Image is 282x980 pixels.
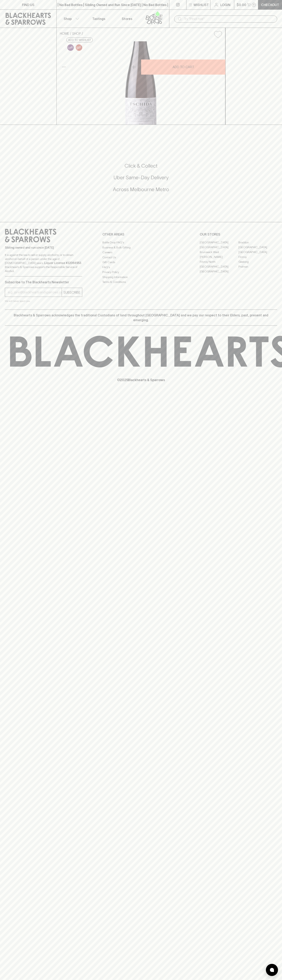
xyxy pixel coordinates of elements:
a: FAQ's [102,265,180,270]
a: Brunswick West [200,250,238,254]
button: SUBSCRIBE [62,288,82,297]
a: Terms & Conditions [102,280,180,285]
a: Some may call it natural, others minimum intervention, either way, it’s hands off & maybe even a ... [66,43,75,52]
p: Tastings [92,16,105,21]
img: Lo-Fi [67,44,74,51]
button: Add to wishlist [66,38,93,42]
p: Subscribe to The Blackhearts Newsletter [5,280,82,285]
a: [PERSON_NAME] [200,254,238,259]
a: [GEOGRAPHIC_DATA] [200,240,238,245]
a: Shipping Information [102,275,180,279]
p: Checkout [261,2,279,7]
a: [GEOGRAPHIC_DATA] [200,245,238,250]
button: Shop [57,10,85,28]
strong: Liquor License #32064953 [44,261,81,265]
a: Privacy Policy [102,270,180,275]
a: Fitzroy [238,254,277,259]
p: FIND US [22,2,34,7]
p: OUR STORES [200,232,277,237]
p: We will never spam you [5,299,82,303]
p: Sibling owned and run since [DATE] [5,246,82,250]
button: ADD TO CART [141,59,225,75]
img: 40652.png [57,41,225,125]
a: Geelong [238,259,277,264]
p: Blackhearts & Sparrows acknowledges the traditional Custodians of land throughout [GEOGRAPHIC_DAT... [8,313,274,322]
a: [GEOGRAPHIC_DATA] [200,269,238,274]
a: Bottle Drop FAQ's [102,240,180,245]
p: It is against the law to sell or supply alcohol to, or to obtain alcohol on behalf of a person un... [5,253,82,273]
p: Wishlist [194,2,209,7]
a: Gift Cards [102,260,180,265]
h5: Across Melbourne Metro [5,186,277,193]
p: SUBSCRIBE [63,290,80,295]
img: Sulphur Free [76,44,82,51]
p: Stores [122,16,132,21]
h5: Click & Collect [5,163,277,169]
a: Braddon [238,240,277,245]
a: Tastings [85,10,113,28]
button: Add to wishlist [212,29,224,40]
a: [GEOGRAPHIC_DATA] [200,264,238,269]
a: Careers [102,250,180,255]
p: 0 [253,4,255,6]
img: bubble-icon [270,968,274,972]
a: Contact Us [102,255,180,260]
h5: Uber Same-Day Delivery [5,174,277,181]
p: ADD TO CART [173,65,194,69]
input: e.g. jane@blackheartsandsparrows.com.au [8,289,62,296]
a: [GEOGRAPHIC_DATA] [238,250,277,254]
a: Stores [113,10,141,28]
input: Try "Pinot noir" [184,16,274,22]
a: Fitzroy North [200,259,238,264]
a: Prahran [238,264,277,269]
p: Login [220,2,230,7]
p: OTHER AREAS [102,232,180,237]
a: Business & Bulk Gifting [102,245,180,250]
div: Call to action block [5,146,277,214]
a: SHOP [72,32,81,35]
a: Made and bottled without any added Sulphur Dioxide (SO2) [75,43,83,52]
a: HOME [60,32,69,35]
a: [GEOGRAPHIC_DATA] [238,245,277,250]
p: Shop [64,16,72,21]
p: $0.00 [237,2,246,7]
